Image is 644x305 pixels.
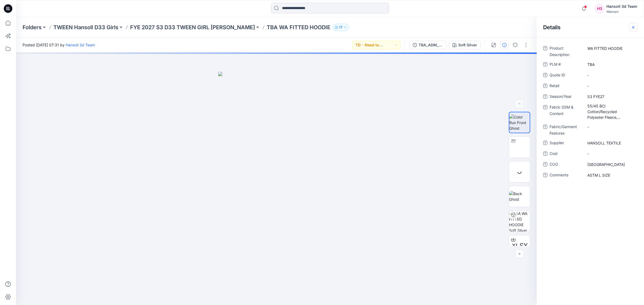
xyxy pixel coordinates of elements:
[550,140,582,147] span: Supplier
[509,114,530,131] img: Color Run Front Ghost
[267,24,330,31] p: TBA WA FITTED HOODIE
[606,3,637,10] div: Hansoll 3d Team
[587,72,634,78] span: -
[587,103,634,120] span: 55/45 BCI Cotton/Recycled Polyester Fleece, 250GSM
[587,140,634,146] span: HANSOLL TEXTILE
[606,10,637,14] div: Walmart
[550,61,582,69] span: PLM #
[53,24,118,31] a: TWEEN Hansoll D33 Girls
[550,83,582,90] span: Retail
[587,124,634,130] span: -
[218,72,335,305] img: eyJhbGciOiJIUzI1NiIsImtpZCI6IjAiLCJzbHQiOiJzZXMiLCJ0eXAiOiJKV1QifQ.eyJkYXRhIjp7InR5cGUiOiJzdG9yYW...
[587,46,634,51] span: WA FITTED HOODIE
[550,150,582,158] span: Cost
[595,4,604,13] div: H3
[550,124,582,136] span: Fabric/Garment Features
[332,24,349,31] button: 17
[587,162,634,167] span: VIETNAM
[587,172,634,178] span: ASTM L SIZE
[543,24,561,31] h2: Details
[23,24,42,31] a: Folders
[550,45,582,58] span: Product Description
[587,62,634,67] span: TBA
[587,151,634,157] span: -
[587,83,634,89] span: -
[66,43,95,47] a: Hansoll 3d Team
[449,41,481,49] button: Soft Silver
[509,211,530,232] img: TBA WA FITTED HOODIE Soft Silver
[458,42,477,48] div: Soft Silver
[419,42,443,48] div: TBA_ADM_SC WA FITTED HOODIE_ASTM
[550,93,582,101] span: Season/Year
[550,161,582,169] span: COO
[550,104,582,120] span: Fabric GSM & Content
[23,42,95,48] span: Posted [DATE] 07:31 by
[512,241,528,251] span: XLSX
[550,72,582,79] span: Quote ID
[339,24,342,30] p: 17
[409,41,447,49] button: TBA_ADM_SC WA FITTED HOODIE_ASTM
[509,191,530,202] img: Back Ghost
[550,172,582,179] span: Comments
[587,94,634,99] span: S3 FYE27
[500,41,509,49] button: Details
[130,24,255,31] a: FYE 2027 S3 D33 TWEEN GIRL [PERSON_NAME]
